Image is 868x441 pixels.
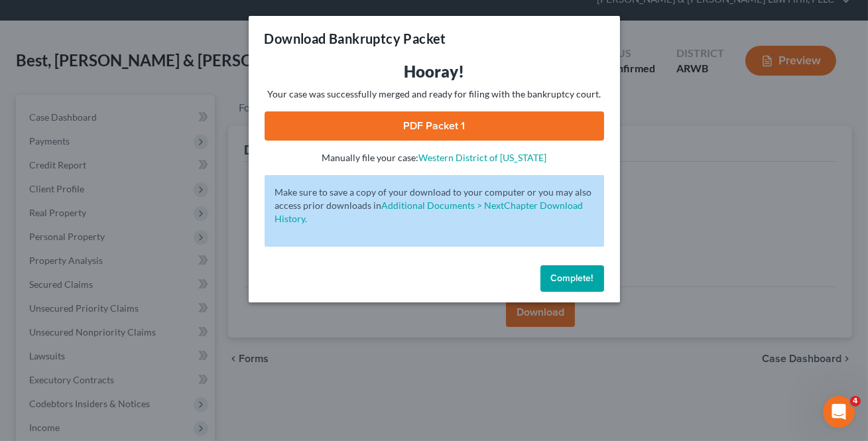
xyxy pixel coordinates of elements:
span: Complete! [551,273,593,284]
a: Western District of [US_STATE] [418,152,546,163]
a: Additional Documents > NextChapter Download History. [275,200,584,224]
button: Complete! [540,265,604,292]
iframe: Intercom live chat [823,396,855,428]
h3: Download Bankruptcy Packet [265,29,446,48]
a: PDF Packet 1 [265,111,604,141]
p: Manually file your case: [265,151,604,164]
h3: Hooray! [265,61,604,82]
p: Make sure to save a copy of your download to your computer or you may also access prior downloads in [275,186,593,225]
p: Your case was successfully merged and ready for filing with the bankruptcy court. [265,88,604,101]
span: 4 [850,396,861,407]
